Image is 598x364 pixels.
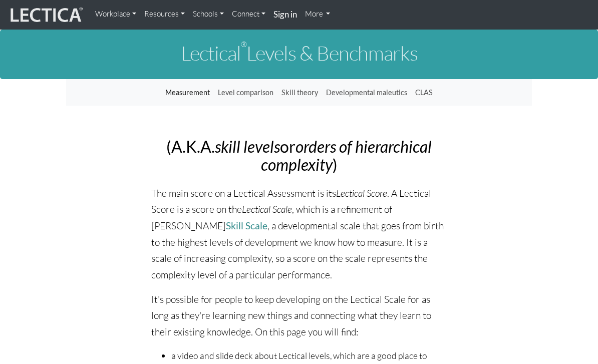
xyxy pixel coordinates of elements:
[161,83,214,102] a: Measurement
[269,4,301,26] a: Sign in
[411,83,437,102] a: CLAS
[8,6,83,25] img: lecticalive
[151,291,447,340] p: It's possible for people to keep developing on the Lectical Scale for as long as they're learning...
[336,187,387,199] i: Lectical Score
[261,137,432,174] i: orders of hierarchical complexity
[151,138,447,173] h2: (A.K.A. or )
[242,203,292,215] i: Lectical Scale
[151,185,447,283] p: The main score on a Lectical Assessment is its . A Lectical Score is a score on the , which is a ...
[301,4,335,24] a: More
[273,9,297,20] strong: Sign in
[322,83,411,102] a: Developmental maieutics
[66,42,532,64] h1: Lectical Levels & Benchmarks
[91,4,140,24] a: Workplace
[228,4,269,24] a: Connect
[215,137,280,156] i: skill levels
[226,220,267,231] a: Skill Scale
[241,40,246,49] sup: ®
[214,83,277,102] a: Level comparison
[189,4,228,24] a: Schools
[140,4,189,24] a: Resources
[277,83,322,102] a: Skill theory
